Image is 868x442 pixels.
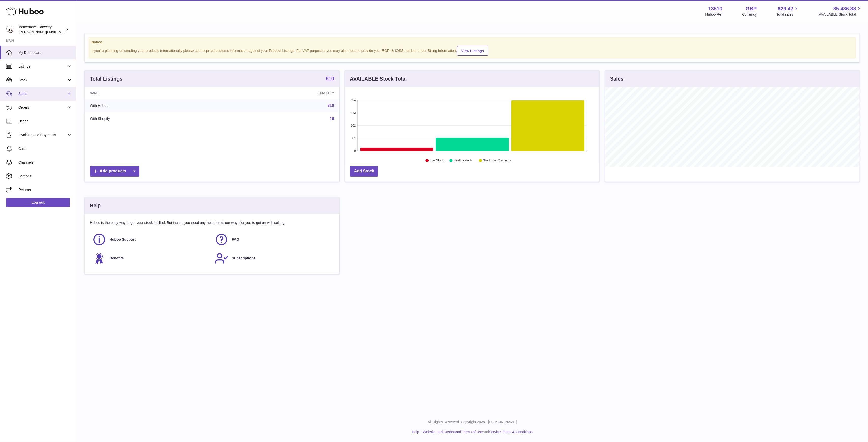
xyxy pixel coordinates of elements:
[92,251,210,265] a: Benefits
[90,166,139,177] a: Add products
[421,430,533,434] li: and
[489,430,533,434] a: Service Terms & Conditions
[778,5,793,12] span: 629.42
[819,5,862,17] a: 85,436.88 AVAILABLE Stock Total
[91,45,853,56] div: If you're planning on sending your products internationally please add required customs informati...
[483,159,511,162] text: Stock over 2 months
[18,78,67,83] span: Stock
[215,251,332,265] a: Subscriptions
[85,99,222,112] td: With Huboo
[19,25,65,34] div: Beavertown Brewery
[352,137,356,140] text: 81
[776,5,799,17] a: 629.42 Total sales
[351,99,356,102] text: 324
[705,12,723,17] div: Huboo Ref
[18,91,67,96] span: Sales
[746,5,757,12] strong: GBP
[90,75,123,82] h3: Total Listings
[350,166,378,177] a: Add Stock
[351,124,356,127] text: 162
[18,119,72,124] span: Usage
[330,117,334,121] a: 16
[90,220,334,225] p: Huboo is the easy way to get your stock fulfilled. But incase you need any help here's our ways f...
[80,420,864,424] p: All Rights Reserved. Copyright 2025 - [DOMAIN_NAME]
[742,12,757,17] div: Currency
[327,103,334,108] a: 810
[454,159,472,162] text: Healthy stock
[18,146,72,151] span: Cases
[92,233,210,246] a: Huboo Support
[110,237,136,242] span: Huboo Support
[430,159,444,162] text: Low Stock
[350,75,407,82] h3: AVAILABLE Stock Total
[6,26,14,33] img: Matthew.McCormack@beavertownbrewery.co.uk
[412,430,419,434] a: Help
[91,40,853,45] strong: Notice
[18,187,72,192] span: Returns
[18,133,67,137] span: Invoicing and Payments
[85,112,222,125] td: With Shopify
[833,5,856,12] span: 85,436.88
[326,76,334,82] a: 810
[90,202,101,209] h3: Help
[110,256,124,261] span: Benefits
[222,87,339,99] th: Quantity
[215,233,332,246] a: FAQ
[351,111,356,114] text: 243
[85,87,222,99] th: Name
[18,160,72,165] span: Channels
[19,30,129,34] span: [PERSON_NAME][EMAIL_ADDRESS][PERSON_NAME][DOMAIN_NAME]
[776,12,799,17] span: Total sales
[18,105,67,110] span: Orders
[18,64,67,69] span: Listings
[6,198,70,207] a: Log out
[610,75,623,82] h3: Sales
[326,76,334,81] strong: 810
[819,12,862,17] span: AVAILABLE Stock Total
[354,149,356,152] text: 0
[708,5,723,12] strong: 13510
[18,174,72,179] span: Settings
[423,430,483,434] a: Website and Dashboard Terms of Use
[232,256,256,261] span: Subscriptions
[18,50,72,55] span: My Dashboard
[232,237,239,242] span: FAQ
[457,46,488,56] a: View Listings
